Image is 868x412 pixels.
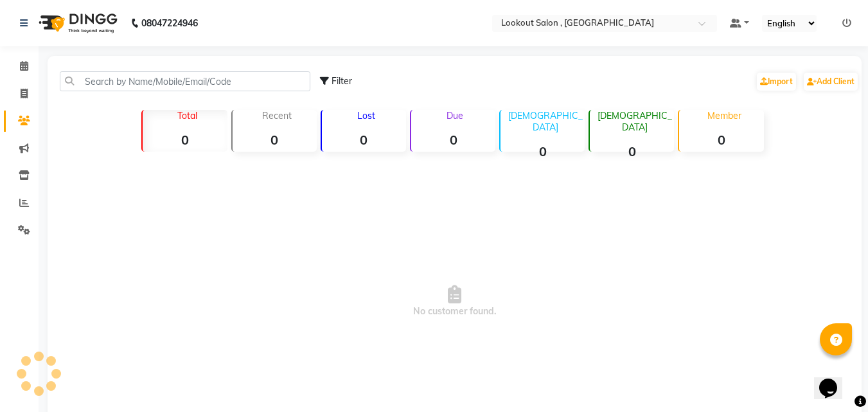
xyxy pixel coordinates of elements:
[238,110,317,121] p: Recent
[322,132,406,148] strong: 0
[595,110,674,133] p: [DEMOGRAPHIC_DATA]
[143,132,227,148] strong: 0
[590,143,674,159] strong: 0
[506,110,585,133] p: [DEMOGRAPHIC_DATA]
[814,361,855,399] iframe: chat widget
[332,75,352,87] span: Filter
[327,110,406,121] p: Lost
[233,132,317,148] strong: 0
[141,5,198,41] b: 08047224946
[679,132,763,148] strong: 0
[411,132,495,148] strong: 0
[33,5,121,41] img: logo
[684,110,763,121] p: Member
[500,143,585,159] strong: 0
[148,110,227,121] p: Total
[60,71,310,91] input: Search by Name/Mobile/Email/Code
[757,73,796,91] a: Import
[414,110,495,121] p: Due
[804,73,858,91] a: Add Client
